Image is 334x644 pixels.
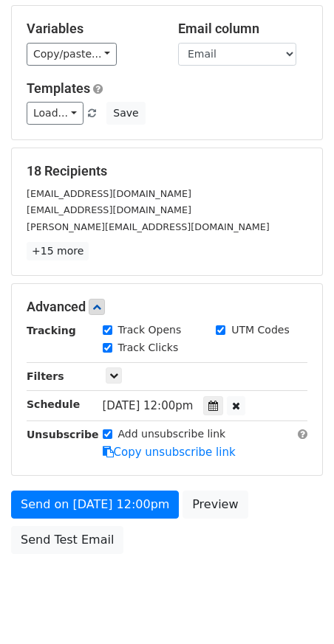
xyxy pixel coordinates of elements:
[118,340,179,356] label: Track Clicks
[27,325,76,336] strong: Tracking
[27,188,191,199] small: [EMAIL_ADDRESS][DOMAIN_NAME]
[106,102,145,125] button: Save
[27,80,90,96] a: Templates
[118,426,226,442] label: Add unsubscribe link
[27,370,64,382] strong: Filters
[183,491,248,519] a: Preview
[231,322,289,338] label: UTM Codes
[27,398,80,410] strong: Schedule
[11,491,179,519] a: Send on [DATE] 12:00pm
[27,299,307,315] h5: Advanced
[103,446,236,459] a: Copy unsubscribe link
[27,242,89,260] a: +15 more
[27,221,270,232] small: [PERSON_NAME][EMAIL_ADDRESS][DOMAIN_NAME]
[27,102,83,125] a: Load...
[103,399,194,412] span: [DATE] 12:00pm
[27,21,156,37] h5: Variables
[178,21,307,37] h5: Email column
[260,573,334,644] iframe: Chat Widget
[11,526,123,554] a: Send Test Email
[27,163,307,179] h5: 18 Recipients
[27,204,191,215] small: [EMAIL_ADDRESS][DOMAIN_NAME]
[27,429,99,440] strong: Unsubscribe
[118,322,182,338] label: Track Opens
[27,43,117,66] a: Copy/paste...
